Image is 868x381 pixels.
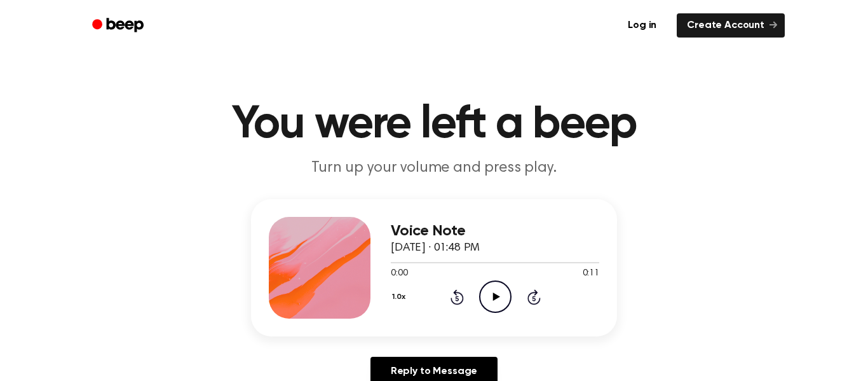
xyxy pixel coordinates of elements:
a: Create Account [677,13,785,38]
span: [DATE] · 01:48 PM [391,242,480,254]
h1: You were left a beep [109,102,759,148]
span: 0:00 [391,267,407,281]
span: 0:11 [583,267,599,281]
p: Turn up your volume and press play. [190,158,678,179]
button: 1.0x [391,286,410,308]
h3: Voice Note [391,223,599,240]
a: Beep [83,13,155,38]
a: Log in [615,11,669,40]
